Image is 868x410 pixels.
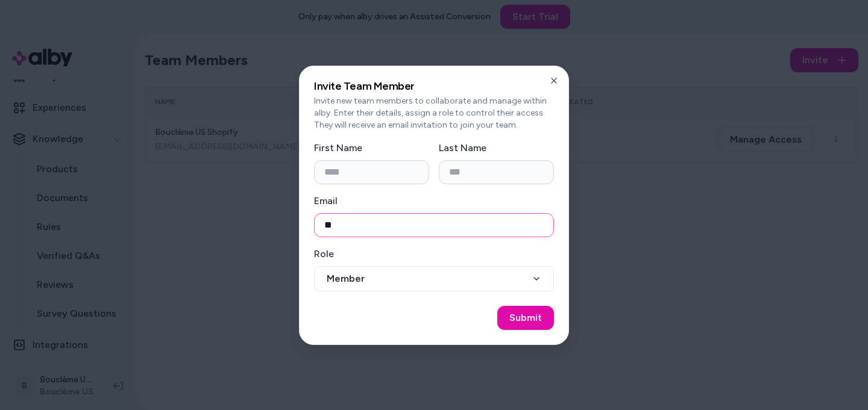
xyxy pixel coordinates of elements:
[439,142,486,154] label: Last Name
[314,142,362,154] label: First Name
[314,195,338,207] label: Email
[314,95,554,131] p: Invite new team members to collaborate and manage within alby. Enter their details, assign a role...
[314,81,554,92] h2: Invite Team Member
[497,306,554,330] button: Submit
[314,248,334,259] label: Role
